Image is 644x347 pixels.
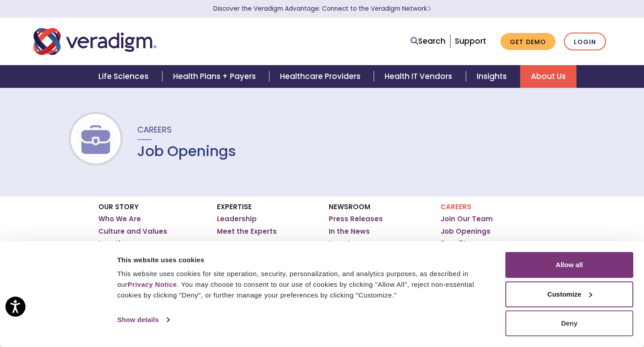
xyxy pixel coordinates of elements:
button: Allow all [505,252,633,278]
a: Benefits [441,239,470,248]
a: Locations [98,239,133,248]
a: Discover the Veradigm Advantage: Connect to the Veradigm NetworkLearn More [213,4,431,13]
a: Healthcare Providers [269,65,374,88]
a: Press Releases [329,215,383,223]
a: Meet the Experts [217,227,277,236]
a: About Us [520,65,576,88]
span: Careers [137,124,172,135]
a: Privacy Notice [127,281,177,288]
a: Search [411,35,445,47]
a: Join Our Team [441,215,493,223]
a: Investors [329,239,362,248]
div: This website uses cookies [117,255,495,265]
button: Customize [505,281,633,307]
a: Health Plans + Payers [162,65,269,88]
a: Show details [117,313,169,326]
a: Leadership [217,215,257,223]
a: In the News [329,227,370,236]
span: Learn More [427,4,431,13]
a: Insights [466,65,520,88]
a: Who We Are [98,215,141,223]
a: Login [564,33,606,51]
a: Health IT Vendors [374,65,466,88]
a: Life Sciences [88,65,162,88]
button: Deny [505,310,633,336]
a: Culture and Values [98,227,167,236]
img: Veradigm logo [34,27,157,56]
h1: Job Openings [137,143,236,160]
a: Get Demo [500,33,555,50]
div: This website uses cookies for site operation, security, personalization, and analytics purposes, ... [117,269,495,301]
a: Support [455,36,486,46]
a: Job Openings [441,227,491,236]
